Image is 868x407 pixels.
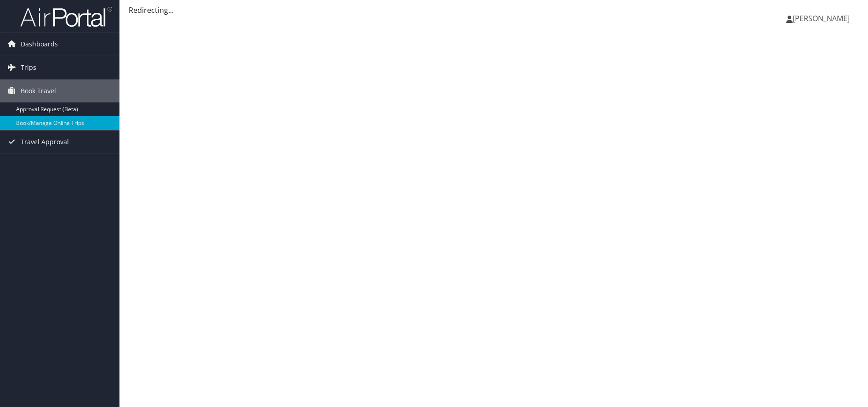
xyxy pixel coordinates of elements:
[793,13,850,23] span: [PERSON_NAME]
[786,5,859,32] a: [PERSON_NAME]
[21,56,36,79] span: Trips
[21,130,69,153] span: Travel Approval
[21,79,56,102] span: Book Travel
[129,5,859,16] div: Redirecting...
[21,33,58,56] span: Dashboards
[20,6,112,28] img: airportal-logo.png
